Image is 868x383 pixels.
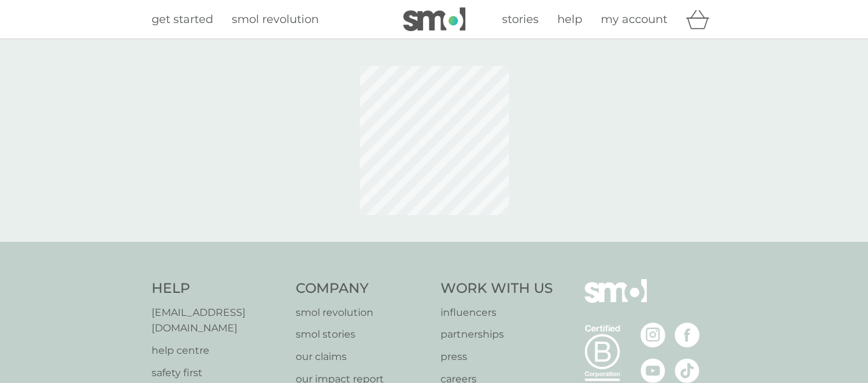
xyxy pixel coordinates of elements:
img: visit the smol Tiktok page [675,358,700,383]
span: smol revolution [232,12,319,26]
span: help [557,12,582,26]
img: visit the smol Facebook page [675,323,700,348]
a: partnerships [441,326,553,343]
div: basket [686,7,717,32]
h4: Work With Us [441,279,553,298]
a: [EMAIL_ADDRESS][DOMAIN_NAME] [152,305,284,336]
img: visit the smol Youtube page [641,358,665,383]
a: smol revolution [296,305,428,321]
h4: Help [152,279,284,298]
a: smol stories [296,326,428,343]
a: my account [601,11,667,29]
img: smol [585,279,647,321]
a: influencers [441,305,553,321]
a: safety first [152,365,284,381]
a: help [557,11,582,29]
a: help centre [152,343,284,359]
span: my account [601,12,667,26]
span: stories [502,12,539,26]
a: press [441,349,553,365]
h4: Company [296,279,428,298]
a: get started [152,11,213,29]
a: smol revolution [232,11,319,29]
img: visit the smol Instagram page [641,323,665,348]
a: stories [502,11,539,29]
span: get started [152,12,213,26]
a: our claims [296,349,428,365]
img: smol [403,7,465,31]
